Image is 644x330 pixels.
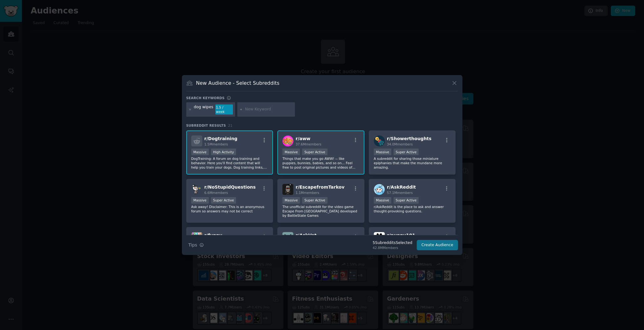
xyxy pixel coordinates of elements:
[204,142,228,146] span: 1.5M members
[228,124,233,127] span: 21
[296,233,317,238] span: r/ AskVet
[302,197,327,204] div: Super Active
[282,184,293,195] img: EscapefromTarkov
[374,184,385,195] img: AskReddit
[191,149,209,155] div: Massive
[282,149,300,155] div: Massive
[186,96,225,100] h3: Search keywords
[282,197,300,204] div: Massive
[387,185,416,190] span: r/ AskReddit
[296,136,310,141] span: r/ aww
[194,104,213,114] div: dog wipes
[186,240,206,251] button: Tips
[282,135,293,146] img: aww
[282,232,293,243] img: AskVet
[204,233,222,238] span: r/ funny
[204,185,256,190] span: r/ NoStupidQuestions
[191,156,268,170] p: DogTraining: A forum on dog training and behavior. Here you'll find content that will help you tr...
[417,240,458,251] button: Create Audience
[188,242,197,248] span: Tips
[282,156,359,170] p: Things that make you go AWW! -- like puppies, bunnies, babies, and so on... Feel free to post ori...
[282,205,359,218] p: The unofficial subreddit for the video game Escape From [GEOGRAPHIC_DATA] developed by BattleStat...
[374,135,385,146] img: Showerthoughts
[191,197,209,204] div: Massive
[374,156,451,170] p: A subreddit for sharing those miniature epiphanies that make the mundane more amazing.
[373,246,412,250] div: 42.8M Members
[245,107,293,112] input: New Keyword
[186,123,226,128] span: Subreddit Results
[204,136,238,141] span: r/ Dogtraining
[296,142,321,146] span: 37.6M members
[191,184,202,195] img: NoStupidQuestions
[296,185,344,190] span: r/ EscapefromTarkov
[387,233,415,238] span: r/ puppy101
[387,191,413,195] span: 57.1M members
[211,197,236,204] div: Super Active
[374,205,451,213] p: r/AskReddit is the place to ask and answer thought-provoking questions.
[204,191,228,195] span: 6.6M members
[196,80,279,86] h3: New Audience - Select Subreddits
[394,197,419,204] div: Super Active
[374,232,385,243] img: puppy101
[374,149,391,155] div: Massive
[387,142,413,146] span: 34.0M members
[191,232,202,243] img: funny
[394,149,419,155] div: Super Active
[211,149,236,155] div: High Activity
[296,191,319,195] span: 1.1M members
[191,205,268,213] p: Ask away! Disclaimer: This is an anonymous forum so answers may not be correct
[374,197,391,204] div: Massive
[373,240,412,246] div: 5 Subreddit s Selected
[387,136,431,141] span: r/ Showerthoughts
[215,104,233,114] div: 1.5 / week
[302,149,327,155] div: Super Active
